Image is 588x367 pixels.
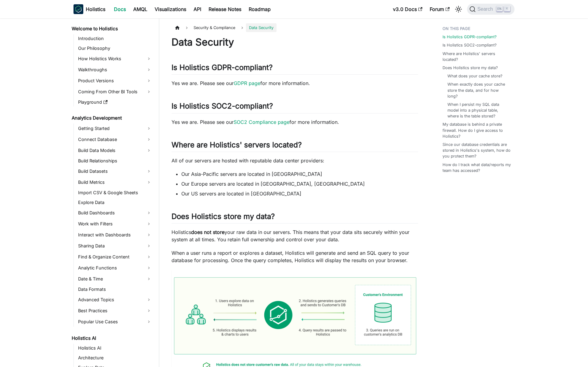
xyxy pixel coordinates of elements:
a: Does Holistics store my data? [443,65,498,71]
kbd: K [504,6,510,12]
a: How do I track what data/reports my team has accessed? [443,162,511,173]
a: Analytics Development [70,114,154,122]
a: Build Metrics [76,177,154,187]
a: Holistics AI [76,344,154,352]
a: Advanced Topics [76,295,154,305]
nav: Docs sidebar [67,18,159,367]
a: Data Formats [76,285,154,294]
a: My database is behind a private firewall. How do I give access to Holistics? [443,121,511,139]
a: Architecture [76,354,154,362]
a: Connect Database [76,135,154,144]
p: When a user runs a report or explores a dataset, Holistics will generate and send an SQL query to... [171,249,418,264]
a: Work with Filters [76,219,154,229]
h2: Does Holistics store my data? [171,212,418,224]
button: Switch between dark and light mode (currently light mode) [454,4,463,14]
a: Visualizations [151,4,190,14]
a: Build Datasets [76,166,154,176]
p: Holistics your raw data in our servers. This means that your data sits securely within your syste... [171,228,418,243]
a: Sharing Data [76,241,154,251]
img: Holistics [73,4,83,14]
li: Our Europe servers are located in [GEOGRAPHIC_DATA], [GEOGRAPHIC_DATA] [181,180,418,187]
h1: Data Security [171,36,418,48]
a: Interact with Dashboards [76,230,154,240]
a: Introduction [76,34,154,43]
strong: store [213,229,224,235]
li: Our US servers are located in [GEOGRAPHIC_DATA] [181,190,418,197]
a: Where are Holistics' servers located? [443,51,511,62]
span: Search [476,6,497,12]
a: API [190,4,205,14]
h2: Is Holistics GDPR-compliant? [171,63,418,75]
a: Import CSV & Google Sheets [76,188,154,197]
a: Getting Started [76,124,154,133]
a: Roadmap [245,4,274,14]
a: Explore Data [76,198,154,207]
p: Yes we are. Please see our for more information. [171,80,418,87]
p: All of our servers are hosted with reputable data center providers: [171,157,418,164]
a: Since our database credentials are stored in Holistics's system, how do you protect them? [443,142,511,159]
a: Build Relationships [76,157,154,165]
a: Is Holistics GDPR-compliant? [443,34,497,40]
a: Docs [110,4,130,14]
a: AMQL [130,4,151,14]
a: SOC2 Compliance page [234,119,289,125]
a: Build Data Models [76,146,154,155]
a: Walkthroughs [76,65,154,75]
a: Holistics AI [70,334,154,343]
strong: does not [191,229,211,235]
a: Playground [76,98,154,106]
a: Analytic Functions [76,263,154,273]
nav: Breadcrumbs [171,23,418,32]
a: Release Notes [205,4,245,14]
a: Popular Use Cases [76,317,154,327]
a: Is Holistics SOC2-compliant? [443,42,497,48]
a: What does your cache store? [447,73,503,79]
a: How Holistics Works [76,54,154,64]
p: Yes we are. Please see our for more information. [171,118,418,126]
a: HolisticsHolistics [73,4,105,14]
button: Search (Ctrl+K) [467,4,514,15]
a: When I persist my SQL data model into a physical table, where is the table stored? [447,102,508,119]
span: Data Security [246,23,277,32]
a: v3.0 Docs [389,4,426,14]
a: When exactly does your cache store the data, and for how long? [447,81,508,99]
li: Our Asia-Pacific servers are located in [GEOGRAPHIC_DATA] [181,170,418,178]
a: Welcome to Holistics [70,24,154,33]
a: Our Philosophy [76,44,154,53]
a: GDPR page [234,80,260,86]
a: Best Practices [76,306,154,316]
a: Find & Organize Content [76,252,154,262]
a: Home page [171,23,183,32]
a: Product Versions [76,76,154,86]
b: Holistics [86,6,105,13]
h2: Is Holistics SOC2-compliant? [171,102,418,113]
h2: Where are Holistics' servers located? [171,140,418,152]
a: Forum [426,4,453,14]
a: Coming From Other BI Tools [76,87,154,97]
a: Date & Time [76,274,154,284]
a: Build Dashboards [76,208,154,218]
span: Security & Compliance [190,23,238,32]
